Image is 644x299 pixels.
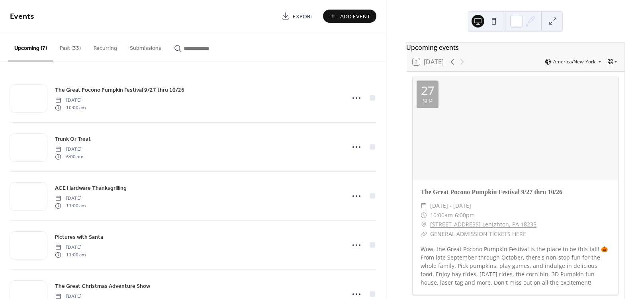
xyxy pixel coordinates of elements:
[453,210,455,220] span: -
[55,251,86,258] span: 11:00 am
[421,189,562,195] a: The Great Pocono Pumpkin Festival 9/27 thru 10/26
[55,281,150,291] a: The Great Christmas Adventure Show
[55,97,86,104] span: [DATE]
[55,232,103,242] a: Pictures with Santa
[55,233,103,242] span: Pictures with Santa
[323,10,376,23] button: Add Event
[87,32,123,61] button: Recurring
[553,59,595,64] span: America/New_York
[53,32,87,61] button: Past (33)
[421,220,427,229] div: ​
[55,86,184,94] span: The Great Pocono Pumpkin Festival 9/27 thru 10/26
[293,12,314,21] span: Export
[55,104,86,111] span: 10:00 am
[413,245,618,287] div: Wow, the Great Pocono Pumpkin Festival is the place to be this fall! 🎃 From late September throug...
[55,153,83,160] span: 6:00 pm
[55,146,83,153] span: [DATE]
[55,184,127,193] span: ACE Hardware Thanksgrilling
[421,229,427,239] div: ​
[406,43,624,52] div: Upcoming events
[423,98,433,104] div: Sep
[55,244,86,251] span: [DATE]
[55,202,86,209] span: 11:00 am
[55,85,184,94] a: The Great Pocono Pumpkin Festival 9/27 thru 10/26
[421,210,427,220] div: ​
[55,135,91,144] span: Trunk Or Treat
[421,201,427,210] div: ​
[276,10,320,23] a: Export
[123,32,168,61] button: Submissions
[55,134,91,144] a: Trunk Or Treat
[430,220,536,229] a: [STREET_ADDRESS] Lehighton, PA 18235
[430,201,471,210] span: [DATE] - [DATE]
[430,230,526,238] a: GENERAL ADMISSION TICKETS HERE
[10,9,34,24] span: Events
[430,210,453,220] span: 10:00am
[8,32,53,61] button: Upcoming (7)
[455,210,475,220] span: 6:00pm
[55,195,86,202] span: [DATE]
[55,282,150,291] span: The Great Christmas Adventure Show
[340,12,370,21] span: Add Event
[421,85,435,96] div: 27
[55,183,127,193] a: ACE Hardware Thanksgrilling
